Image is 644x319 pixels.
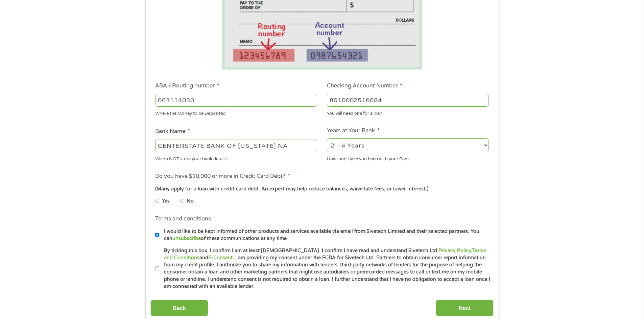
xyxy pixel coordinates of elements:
label: Years at Your Bank [327,127,380,134]
div: (Many apply for a loan with credit card debt. An expert may help reduce balances, waive late fees... [155,185,488,193]
div: We do NOT store your bank details! [155,153,317,162]
label: No [187,197,194,205]
label: Bank Name [155,128,190,135]
a: unsubscribe [172,236,201,241]
div: Where the Money to be Deposited [155,108,317,117]
label: By ticking this box, I confirm I am at least [DEMOGRAPHIC_DATA]. I confirm I have read and unders... [159,247,491,290]
div: How long Have you been with your Bank [327,153,489,162]
label: Checking Account Number [327,82,402,89]
label: Yes [162,197,170,205]
label: Terms and conditions [155,215,211,222]
div: You will need one for a loan. [327,108,489,117]
label: ABA / Routing number [155,82,219,89]
label: Do you have $10,000 or more in Credit Card Debt? [155,173,290,180]
a: Terms and Conditions [164,248,486,261]
input: 263177916 [155,94,317,107]
input: Next [436,300,494,316]
a: Privacy Policy [438,248,471,254]
input: 345634636 [327,94,489,107]
a: E-Consent [208,255,233,261]
label: I would like to be kept informed of other products and services available via email from Sivetech... [159,228,491,242]
input: Back [150,300,208,316]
